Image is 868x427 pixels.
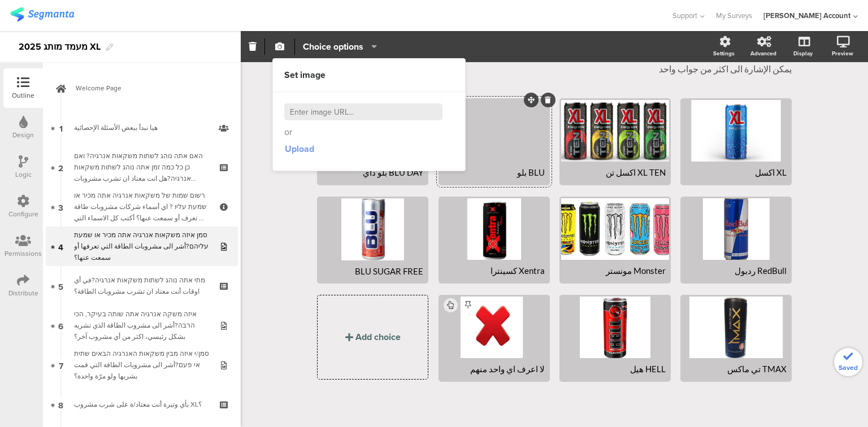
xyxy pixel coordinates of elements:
div: BLU SUGAR FREE [322,266,423,276]
div: מתי אתה נוהג לשתות משקאות אנרגיה?في أي اوقات أنت معتاد ان تشرب مشروبات الطاقة؟ [74,274,209,297]
div: Add choice [355,330,401,343]
div: RedBull ردبول [685,265,787,276]
a: 5 מתי אתה נוהג לשתות משקאות אנרגיה?في أي اوقات أنت معتاد ان تشرب مشروبات الطاقة؟ [46,266,238,306]
span: Upload [285,142,314,155]
div: XL اكسل [685,167,787,178]
button: Upload [284,139,315,159]
a: 8 بأي وتيرة أنت معتاد/ة على شرب مشروب XL؟ [46,385,238,424]
div: Distribute [8,288,38,298]
div: סמן/י איזה מבין משקאות האנרגיה הבאים שתית אי פעם?أشر الى مشروبات الطاقة التي قمت بشربها ولو مرّة ... [74,348,209,382]
a: 2 האם אתה נוהג לשתות משקאות אנרגיה? ואם כן כל כמה זמן אתה נוהג לשתות משקאות אנרגיה?هل انت معتاد ا... [46,147,238,187]
div: Settings [713,49,735,58]
a: 7 סמן/י איזה מבין משקאות האנרגיה הבאים שתית אי פעם?أشر الى مشروبات الطاقة التي قمت بشربها ولو مرّ... [46,345,238,385]
div: لا اعرف اي واحد منهم [444,364,545,374]
span: 5 [58,280,63,292]
span: 8 [58,398,63,411]
a: 1 هيا نبدأ ببعض الأسئلة الإحصائية [46,108,238,147]
a: 3 רשום שמות של משקאות אנרגיה אתה מכיר או שמעת עליו ? اي أسماء شركات مشروبات طاقة أنت تعرف أو سمعت... [46,187,238,226]
div: BLU بلو [444,167,545,178]
span: Choice options [303,40,363,53]
span: 2 [58,161,63,173]
div: Advanced [750,49,776,58]
p: يمكن الإشارة الى اكثر من جواب واحد [317,63,792,75]
a: 6 איזה משקה אנרגיה אתה שותה בעיקר, הכי הרבה?أشر الى مشروب الطاقة الذي تشربه بشكل رئيسي، اكثر من أ... [46,306,238,345]
div: Permissions [5,249,42,259]
div: XL TEN اكسل تن [565,167,666,178]
span: 4 [58,240,63,252]
div: Display [793,49,813,58]
span: 6 [58,319,63,332]
div: סמן איזה משקאות אנרגיה אתה מכיר או שמעת עליהם?أشر الى مشروبات الطاقة التي تعرفها أو سمعت عنها؟ [74,229,209,263]
div: Configure [8,209,38,219]
div: BLU DAY بلو داي [322,167,423,178]
div: Xentra كسينترا [444,265,545,276]
a: 4 סמן איזה משקאות אנרגיה אתה מכיר או שמעת עליהם?أشر الى مشروبات الطاقة التي تعرفها أو سمعت عنها؟ [46,226,238,266]
div: Preview [832,49,853,58]
span: Set image [284,69,325,81]
div: Outline [12,90,34,101]
button: Choice options [302,34,377,59]
span: 1 [59,121,63,134]
div: هيا نبدأ ببعض الأسئلة الإحصائية [74,122,209,133]
div: بأي وتيرة أنت معتاد/ة على شرب مشروب XL؟ [74,399,209,410]
div: איזה משקה אנרגיה אתה שותה בעיקר, הכי הרבה?أشر الى مشروب الطاقة الذي تشربه بشكل رئيسي، اكثر من أي ... [74,308,209,342]
img: segmanta logo [10,7,74,21]
div: HELL هيل [565,364,666,374]
div: האם אתה נוהג לשתות משקאות אנרגיה? ואם כן כל כמה זמן אתה נוהג לשתות משקאות אנרגיה?هل انت معتاد ان ... [74,150,209,184]
div: Design [12,130,34,140]
span: Support [672,10,697,21]
span: or [284,126,292,138]
span: 7 [59,359,63,371]
div: Logic [15,169,32,180]
button: Add choice [317,295,428,380]
a: Welcome Page [46,68,238,108]
div: 2025 מעמד מותג XL [19,38,101,56]
div: TMAX تي ماكس [685,364,787,374]
span: Welcome Page [76,82,220,94]
span: Saved [839,363,858,373]
div: [PERSON_NAME] Account [763,10,850,21]
div: Monster مونستر [565,265,666,276]
div: רשום שמות של משקאות אנרגיה אתה מכיר או שמעת עליו ? اي أسماء شركات مشروبات طاقة أنت تعرف أو سمعت ع... [74,190,209,224]
span: 3 [58,201,63,213]
input: Enter image URL... [284,103,442,120]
